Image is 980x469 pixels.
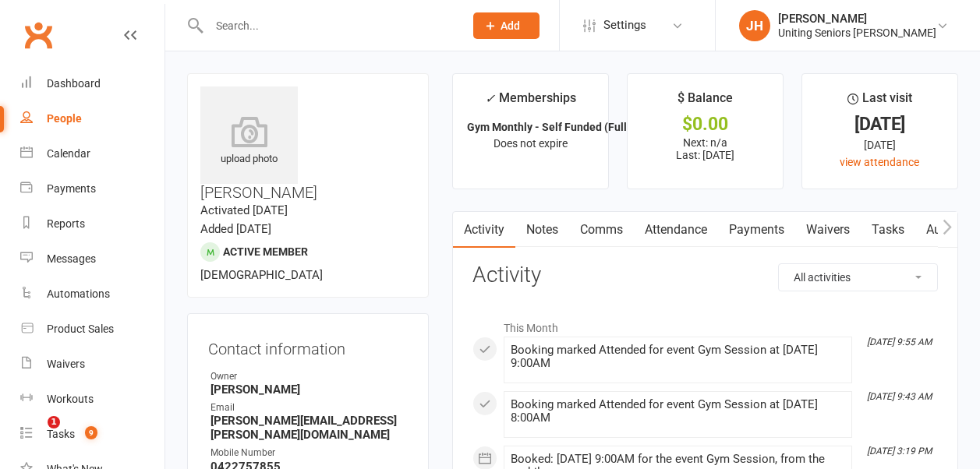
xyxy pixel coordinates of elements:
i: [DATE] 9:43 AM [867,391,932,402]
a: Workouts [20,382,165,417]
input: Search... [204,15,453,37]
div: Mobile Number [211,446,408,460]
a: Notes [515,212,569,248]
div: Email [211,400,408,415]
a: Attendance [634,212,718,248]
span: Active member [223,245,308,258]
i: [DATE] 9:55 AM [867,337,932,347]
div: Uniting Seniors [PERSON_NAME] [778,26,936,40]
strong: [PERSON_NAME] [211,383,408,397]
a: Activity [453,212,515,248]
time: Added [DATE] [200,222,271,236]
span: [DEMOGRAPHIC_DATA] [200,268,323,282]
div: Waivers [47,358,85,370]
time: Activated [DATE] [200,203,288,217]
a: Dashboard [20,66,165,101]
div: $ Balance [678,88,733,116]
div: Product Sales [47,323,114,335]
div: Last visit [847,88,912,116]
div: [PERSON_NAME] [778,12,936,26]
strong: Gym Monthly - Self Funded (Full) [467,121,631,133]
a: Product Sales [20,312,165,347]
h3: Contact information [208,334,408,358]
a: Messages [20,242,165,277]
div: Booking marked Attended for event Gym Session at [DATE] 9:00AM [511,344,845,370]
div: [DATE] [816,116,943,132]
span: 9 [85,426,97,439]
div: upload photo [200,116,298,167]
a: Waivers [795,212,861,248]
div: Dashboard [47,77,101,90]
div: $0.00 [642,116,769,132]
div: Payments [47,182,96,195]
a: Comms [569,212,634,248]
a: Tasks [861,212,915,248]
a: Waivers [20,347,165,382]
div: Reports [47,217,85,230]
iframe: Intercom live chat [16,416,53,453]
li: This Month [472,312,938,337]
div: Tasks [47,428,75,440]
a: Payments [718,212,795,248]
a: Calendar [20,136,165,171]
div: People [47,112,82,125]
h3: Activity [472,263,938,287]
a: Payments [20,171,165,206]
div: Owner [211,369,408,384]
p: Next: n/a Last: [DATE] [642,136,769,161]
i: ✓ [485,91,495,106]
span: Add [501,19,520,32]
div: Messages [47,252,96,265]
div: Memberships [485,88,576,117]
strong: [PERSON_NAME][EMAIL_ADDRESS][PERSON_NAME][DOMAIN_NAME] [211,414,408,442]
a: Tasks 9 [20,417,165,452]
a: view attendance [840,156,919,168]
h3: [PERSON_NAME] [200,86,416,201]
div: JH [739,10,770,41]
a: Reports [20,206,165,242]
span: Settings [603,8,646,43]
div: Workouts [47,393,94,405]
div: [DATE] [816,136,943,153]
a: Clubworx [19,16,58,55]
button: Add [473,12,540,39]
div: Automations [47,287,110,300]
div: Booking marked Attended for event Gym Session at [DATE] 8:00AM [511,398,845,425]
i: [DATE] 3:19 PM [867,446,932,457]
a: People [20,101,165,136]
span: 1 [48,416,60,428]
span: Does not expire [494,137,568,150]
div: Calendar [47,147,90,160]
a: Automations [20,277,165,312]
